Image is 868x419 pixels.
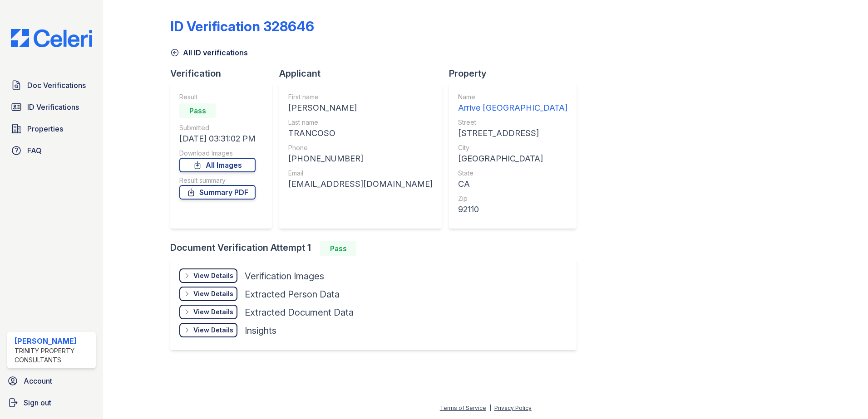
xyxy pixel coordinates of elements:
[7,141,96,160] a: FAQ
[288,93,433,102] div: First name
[245,306,354,319] div: Extracted Document Data
[458,93,567,102] div: Name
[170,18,314,34] div: ID Verification 328646
[245,288,340,301] div: Extracted Person Data
[170,67,279,80] div: Verification
[179,149,256,158] div: Download Images
[489,404,491,411] div: |
[458,194,567,203] div: Zip
[179,103,216,118] div: Pass
[179,158,256,172] a: All Images
[24,375,52,386] span: Account
[7,120,96,138] a: Properties
[458,102,567,114] div: Arrive [GEOGRAPHIC_DATA]
[440,404,486,411] a: Terms of Service
[27,145,42,156] span: FAQ
[288,178,433,190] div: [EMAIL_ADDRESS][DOMAIN_NAME]
[7,98,96,116] a: ID Verifications
[458,143,567,152] div: City
[288,169,433,178] div: Email
[458,93,567,114] a: Name Arrive [GEOGRAPHIC_DATA]
[458,169,567,178] div: State
[288,118,433,127] div: Last name
[320,241,356,256] div: Pass
[4,394,99,412] a: Sign out
[458,203,567,216] div: 92110
[494,404,532,411] a: Privacy Policy
[27,80,86,91] span: Doc Verifications
[24,397,51,408] span: Sign out
[288,127,433,140] div: TRANCOSO
[279,67,449,80] div: Applicant
[7,76,96,94] a: Doc Verifications
[27,123,63,134] span: Properties
[4,372,99,390] a: Account
[193,326,233,335] div: View Details
[179,185,256,200] a: Summary PDF
[449,67,584,80] div: Property
[458,152,567,165] div: [GEOGRAPHIC_DATA]
[179,93,256,102] div: Result
[288,143,433,152] div: Phone
[15,346,92,365] div: Trinity Property Consultants
[193,289,233,298] div: View Details
[458,178,567,190] div: CA
[245,324,276,337] div: Insights
[193,307,233,317] div: View Details
[170,241,584,256] div: Document Verification Attempt 1
[27,102,79,112] span: ID Verifications
[179,132,256,145] div: [DATE] 03:31:02 PM
[179,176,256,185] div: Result summary
[4,29,99,47] img: CE_Logo_Blue-a8612792a0a2168367f1c8372b55b34899dd931a85d93a1a3d3e32e68fde9ad4.png
[15,336,92,346] div: [PERSON_NAME]
[288,102,433,114] div: [PERSON_NAME]
[458,118,567,127] div: Street
[193,271,233,280] div: View Details
[288,152,433,165] div: [PHONE_NUMBER]
[179,123,256,132] div: Submitted
[170,47,248,58] a: All ID verifications
[458,127,567,140] div: [STREET_ADDRESS]
[245,270,324,283] div: Verification Images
